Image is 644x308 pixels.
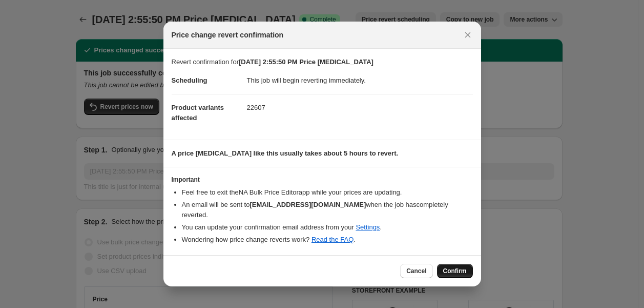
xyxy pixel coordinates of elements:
span: Scheduling [172,76,207,84]
button: Close [461,28,475,42]
span: Confirm [443,267,467,275]
dd: This job will begin reverting immediately. [247,67,473,94]
button: Confirm [437,264,473,278]
p: Revert confirmation for [172,57,473,67]
li: Feel free to exit the NA Bulk Price Editor app while your prices are updating. [182,187,473,198]
li: An email will be sent to when the job has completely reverted . [182,200,473,220]
b: [EMAIL_ADDRESS][DOMAIN_NAME] [250,201,366,208]
li: Wondering how price change reverts work? . [182,235,473,245]
span: Price change revert confirmation [172,30,284,40]
button: Cancel [400,264,432,278]
li: You can update your confirmation email address from your . [182,222,473,233]
a: Settings [356,223,380,231]
dd: 22607 [247,94,473,121]
a: Read the FAQ [311,236,354,243]
span: Product variants affected [172,104,224,122]
h3: Important [172,176,473,184]
span: Cancel [406,267,426,275]
b: [DATE] 2:55:50 PM Price [MEDICAL_DATA] [239,58,373,66]
b: A price [MEDICAL_DATA] like this usually takes about 5 hours to revert. [172,149,399,157]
